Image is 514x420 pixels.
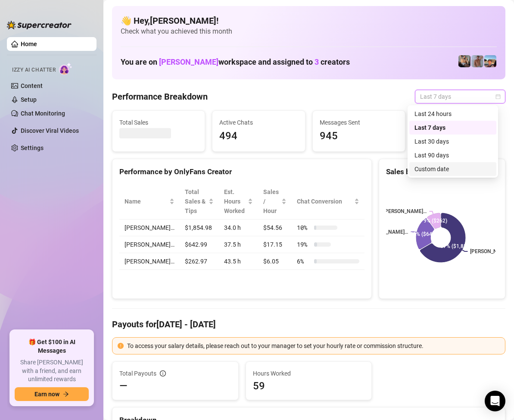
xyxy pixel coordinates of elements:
[21,41,37,47] a: Home
[409,107,496,121] div: Last 24 hours
[414,137,491,146] div: Last 30 days
[121,15,497,27] h4: 👋 Hey, [PERSON_NAME] !
[470,248,514,254] text: [PERSON_NAME]…
[119,236,180,253] td: [PERSON_NAME]…
[485,391,505,411] div: Open Intercom Messenger
[409,162,496,176] div: Custom date
[59,63,72,75] img: AI Chatter
[180,236,219,253] td: $642.99
[258,253,292,270] td: $6.05
[219,219,259,236] td: 34.0 h
[219,253,259,270] td: 43.5 h
[263,187,280,216] span: Sales / Hour
[112,91,208,103] h4: Performance Breakdown
[297,197,352,206] span: Chat Conversion
[119,118,198,127] span: Total Sales
[224,187,246,216] div: Est. Hours Worked
[495,94,501,99] span: calendar
[253,369,365,378] span: Hours Worked
[409,121,496,135] div: Last 7 days
[63,391,69,397] span: arrow-right
[119,379,128,393] span: —
[21,110,65,117] a: Chat Monitoring
[414,150,491,160] div: Last 90 days
[258,236,292,253] td: $17.15
[258,219,292,236] td: $54.56
[315,57,319,66] span: 3
[112,318,505,330] h4: Payouts for [DATE] - [DATE]
[118,343,124,349] span: exclamation-circle
[297,257,311,266] span: 6 %
[414,109,491,119] div: Last 24 hours
[414,123,491,132] div: Last 7 days
[219,128,298,144] span: 494
[159,57,218,66] span: [PERSON_NAME]
[258,184,292,219] th: Sales / Hour
[119,166,364,178] div: Performance by OnlyFans Creator
[414,164,491,174] div: Custom date
[21,82,43,89] a: Content
[34,391,59,398] span: Earn now
[409,135,496,148] div: Last 30 days
[127,341,500,351] div: To access your salary details, please reach out to your manager to set your hourly rate or commis...
[21,127,79,134] a: Discover Viral Videos
[219,118,298,127] span: Active Chats
[320,128,398,144] span: 945
[21,96,37,103] a: Setup
[15,338,89,355] span: 🎁 Get $100 in AI Messages
[121,27,497,36] span: Check what you achieved this month
[471,55,483,67] img: Joey
[297,240,311,249] span: 19 %
[219,236,259,253] td: 37.5 h
[320,118,398,127] span: Messages Sent
[12,66,56,74] span: Izzy AI Chatter
[121,57,350,67] h1: You are on workspace and assigned to creators
[386,166,498,178] div: Sales by OnlyFans Creator
[180,253,219,270] td: $262.97
[484,55,496,67] img: Zach
[119,369,156,378] span: Total Payouts
[160,370,166,376] span: info-circle
[125,197,168,206] span: Name
[119,184,180,219] th: Name
[15,387,89,401] button: Earn nowarrow-right
[420,90,500,103] span: Last 7 days
[7,21,72,29] img: logo-BBDzfeDw.svg
[409,148,496,162] div: Last 90 days
[180,219,219,236] td: $1,854.98
[185,187,207,216] span: Total Sales & Tips
[458,55,470,67] img: George
[365,229,408,235] text: [PERSON_NAME]…
[297,223,311,232] span: 10 %
[119,253,180,270] td: [PERSON_NAME]…
[253,379,365,393] span: 59
[292,184,364,219] th: Chat Conversion
[180,184,219,219] th: Total Sales & Tips
[384,208,427,214] text: [PERSON_NAME]…
[15,358,89,384] span: Share [PERSON_NAME] with a friend, and earn unlimited rewards
[21,144,44,151] a: Settings
[119,219,180,236] td: [PERSON_NAME]…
